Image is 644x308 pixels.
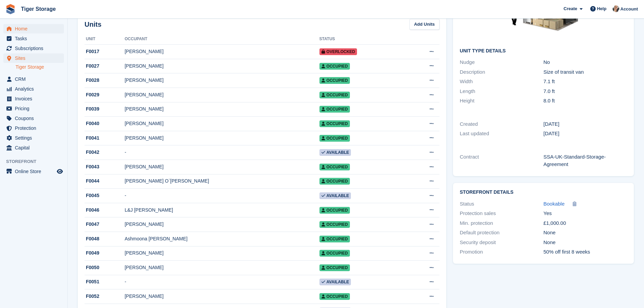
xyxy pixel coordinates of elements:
[460,229,543,237] div: Default protection
[3,94,64,103] a: menu
[319,92,350,98] span: Occupied
[544,97,627,105] div: 8.0 ft
[460,120,543,128] div: Created
[544,239,627,246] div: None
[15,114,55,123] span: Coupons
[125,145,319,160] td: -
[18,3,58,15] a: Tiger Storage
[460,78,543,86] div: Width
[544,68,627,76] div: Size of transit van
[125,275,319,289] td: -
[85,192,125,199] div: F0045
[544,229,627,237] div: None
[85,264,125,271] div: F0050
[319,207,350,214] span: Occupied
[85,34,125,45] th: Unit
[319,293,350,300] span: Occupied
[85,293,125,300] div: F0052
[15,143,55,152] span: Capital
[3,24,64,33] a: menu
[544,248,627,256] div: 50% off first 8 weeks
[125,207,319,214] div: L&J [PERSON_NAME]
[125,293,319,300] div: [PERSON_NAME]
[544,201,565,207] span: Bookable
[460,97,543,105] div: Height
[85,207,125,214] div: F0046
[15,24,55,33] span: Home
[125,120,319,127] div: [PERSON_NAME]
[3,104,64,113] a: menu
[544,219,627,227] div: £1,000.00
[15,123,55,133] span: Protection
[3,34,64,43] a: menu
[3,167,64,176] a: menu
[125,177,319,185] div: [PERSON_NAME] O`[PERSON_NAME]
[85,221,125,228] div: F0047
[85,77,125,84] div: F0028
[3,114,64,123] a: menu
[319,192,351,199] span: Available
[15,44,55,53] span: Subscriptions
[15,74,55,84] span: CRM
[3,123,64,133] a: menu
[460,130,543,138] div: Last updated
[319,34,407,45] th: Status
[15,34,55,43] span: Tasks
[319,221,350,228] span: Occupied
[125,235,319,242] div: Ashmoona [PERSON_NAME]
[15,133,55,143] span: Settings
[85,278,125,285] div: F0051
[544,130,627,138] div: [DATE]
[85,19,101,29] h2: Units
[460,58,543,66] div: Nudge
[460,48,627,54] h2: Unit Type details
[564,5,577,12] span: Create
[85,250,125,257] div: F0049
[319,63,350,70] span: Occupied
[3,84,64,94] a: menu
[460,190,627,195] h2: Storefront Details
[460,248,543,256] div: Promotion
[319,149,351,156] span: Available
[125,250,319,257] div: [PERSON_NAME]
[460,200,543,208] div: Status
[319,77,350,84] span: Occupied
[544,153,627,168] div: SSA-UK-Standard-Storage-Agreement
[56,167,64,175] a: Preview store
[3,74,64,84] a: menu
[613,5,619,12] img: Becky Martin
[125,163,319,170] div: [PERSON_NAME]
[85,48,125,55] div: F0017
[125,48,319,55] div: [PERSON_NAME]
[85,91,125,98] div: F0029
[544,58,627,66] div: No
[460,239,543,246] div: Security deposit
[544,200,565,208] a: Bookable
[15,84,55,94] span: Analytics
[319,264,350,271] span: Occupied
[125,91,319,98] div: [PERSON_NAME]
[16,64,64,70] a: Tiger Storage
[3,133,64,143] a: menu
[3,53,64,63] a: menu
[319,135,350,142] span: Occupied
[409,19,439,30] a: Add Units
[6,158,67,165] span: Storefront
[620,6,638,13] span: Account
[15,94,55,103] span: Invoices
[460,153,543,168] div: Contract
[125,264,319,271] div: [PERSON_NAME]
[125,221,319,228] div: [PERSON_NAME]
[125,105,319,113] div: [PERSON_NAME]
[319,106,350,113] span: Occupied
[125,135,319,142] div: [PERSON_NAME]
[544,210,627,217] div: Yes
[125,34,319,45] th: Occupant
[5,4,16,14] img: stora-icon-8386f47178a22dfd0bd8f6a31ec36ba5ce8667c1dd55bd0f319d3a0aa187defe.svg
[319,250,350,257] span: Occupied
[85,235,125,242] div: F0048
[85,163,125,170] div: F0043
[15,53,55,63] span: Sites
[544,78,627,86] div: 7.1 ft
[125,77,319,84] div: [PERSON_NAME]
